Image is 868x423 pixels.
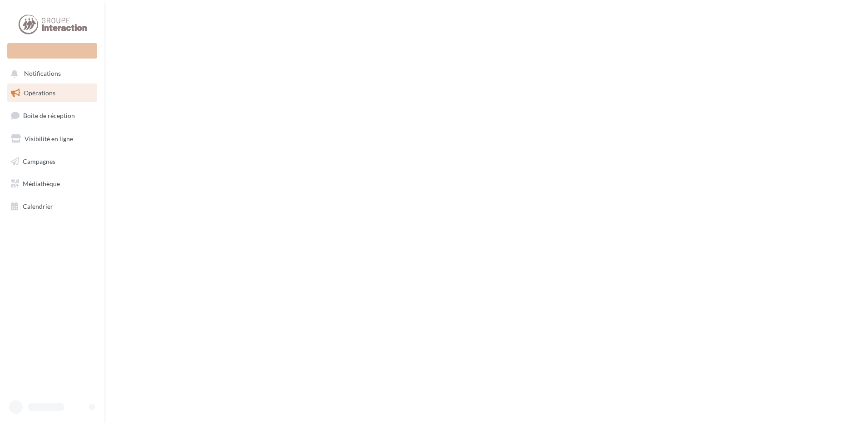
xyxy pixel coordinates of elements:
[5,106,99,125] a: Boîte de réception
[23,157,55,165] span: Campagnes
[23,180,60,187] span: Médiathèque
[5,174,99,193] a: Médiathèque
[5,152,99,171] a: Campagnes
[23,112,75,119] span: Boîte de réception
[24,89,55,97] span: Opérations
[25,135,73,143] span: Visibilité en ligne
[7,43,97,59] div: Nouvelle campagne
[24,70,61,78] span: Notifications
[5,197,99,216] a: Calendrier
[5,129,99,148] a: Visibilité en ligne
[23,202,53,210] span: Calendrier
[5,84,99,103] a: Opérations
